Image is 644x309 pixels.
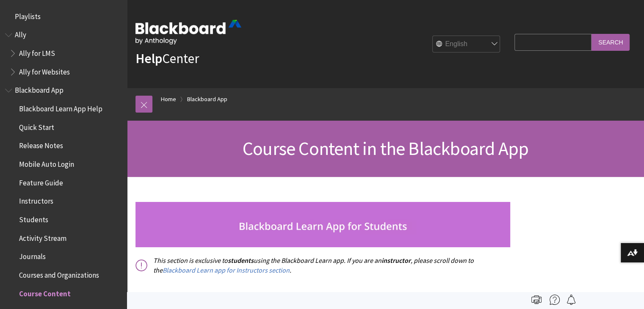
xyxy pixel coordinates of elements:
span: Activity Stream [19,231,66,243]
span: Release Notes [19,139,63,150]
span: Students [19,212,48,224]
img: Blackboard by Anthology [135,20,241,44]
strong: Help [135,50,162,67]
span: Mobile Auto Login [19,157,74,168]
span: Ally [15,28,26,39]
nav: Book outline for Anthology Ally Help [5,28,122,79]
span: Ally for Websites [19,65,70,76]
span: instructor [381,256,411,265]
span: Blackboard App [15,83,64,95]
span: Ally for LMS [19,46,55,58]
select: Site Language Selector [433,36,500,53]
span: Playlists [15,9,41,21]
input: Search [591,34,630,50]
span: students [228,256,254,265]
a: HelpCenter [135,50,199,67]
a: Home [161,94,176,105]
img: More help [550,295,560,305]
p: This section is exclusive to using the Blackboard Learn app. If you are an , please scroll down t... [135,256,510,275]
span: Feature Guide [19,176,63,187]
nav: Book outline for Playlists [5,9,122,24]
span: Quick Start [19,120,54,132]
span: Journals [19,250,46,261]
img: studnets_banner [135,202,510,247]
img: Print [531,295,542,305]
span: Course Content [19,287,71,298]
span: Courses and Organizations [19,268,99,279]
a: Blackboard App [187,94,227,105]
span: Instructors [19,194,53,206]
a: Blackboard Learn app for Instructors section [163,266,290,275]
img: Follow this page [566,295,576,305]
span: Course Content in the Blackboard App [243,137,528,160]
span: Blackboard Learn App Help [19,102,102,113]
